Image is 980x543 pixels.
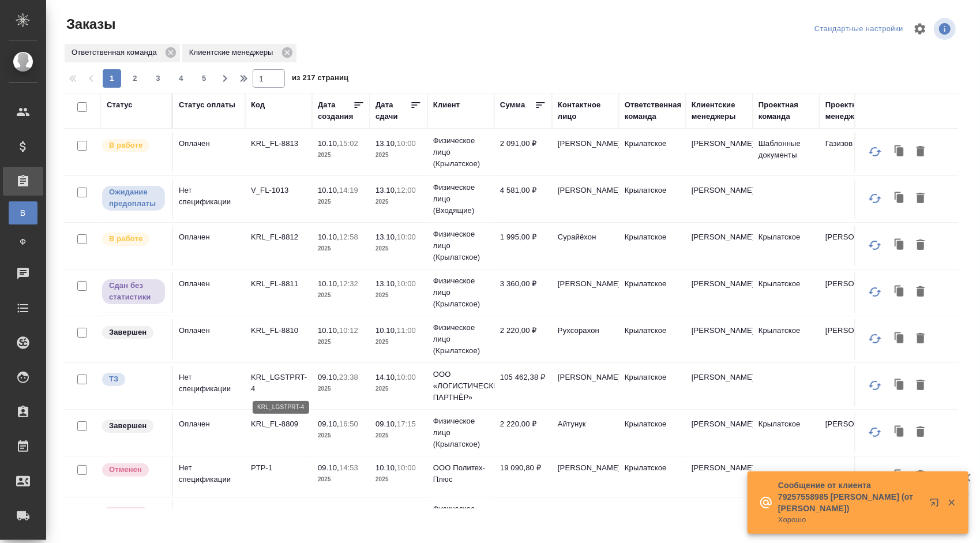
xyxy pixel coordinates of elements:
[173,179,245,219] td: Нет спецификации
[173,413,245,453] td: Оплачен
[126,73,144,84] span: 2
[889,375,911,396] button: Клонировать
[686,456,753,497] td: [PERSON_NAME]
[861,325,889,353] button: Обновить
[889,465,911,487] button: Клонировать
[173,319,245,359] td: Оплачен
[149,73,167,84] span: 3
[494,500,552,541] td: 1 515,00 ₽
[172,69,190,88] button: 4
[101,138,166,153] div: Выставляет ПМ после принятия заказа от КМа
[433,99,460,111] div: Клиент
[397,420,416,428] p: 17:15
[619,272,686,313] td: Крылатское
[376,139,397,148] p: 13.10,
[820,272,887,313] td: [PERSON_NAME]
[318,196,364,208] p: 2025
[339,507,358,516] p: 12:55
[251,185,306,196] p: V_FL-1013
[619,226,686,266] td: Крылатское
[339,139,358,148] p: 15:02
[339,279,358,288] p: 12:32
[173,132,245,173] td: Оплачен
[625,99,682,122] div: Ответственная команда
[911,234,930,256] button: Удалить
[619,179,686,219] td: Крылатское
[172,73,190,84] span: 4
[759,99,814,122] div: Проектная команда
[339,373,358,381] p: 23:38
[619,413,686,453] td: Крылатское
[911,375,930,396] button: Удалить
[433,369,489,403] p: ООО «ЛОГИСТИЧЕСКИЙ ПАРТНЁР»
[179,99,235,111] div: Статус оплаты
[433,462,489,485] p: ООО Политех-Плюс
[292,71,348,88] span: из 217 страниц
[318,383,364,395] p: 2025
[195,69,213,88] button: 5
[889,328,911,350] button: Клонировать
[173,366,245,406] td: Нет спецификации
[820,132,887,173] td: Газизов Ринат
[923,491,951,519] button: Открыть в новой вкладке
[376,326,397,335] p: 10.10,
[686,366,753,406] td: [PERSON_NAME]
[173,500,245,541] td: Нет спецификации
[72,47,161,58] p: Ответственная команда
[686,226,753,266] td: [PERSON_NAME]
[109,140,142,151] p: В работе
[558,99,613,122] div: Контактное лицо
[376,290,422,301] p: 2025
[376,186,397,194] p: 13.10,
[318,326,339,335] p: 10.10,
[686,132,753,173] td: [PERSON_NAME]
[109,186,158,209] p: Ожидание предоплаты
[911,281,930,303] button: Удалить
[376,430,422,441] p: 2025
[318,233,339,241] p: 10.10,
[251,231,306,243] p: KRL_FL-8812
[433,322,489,357] p: Физическое лицо (Крылатское)
[820,319,887,359] td: [PERSON_NAME]
[376,383,422,395] p: 2025
[911,421,930,443] button: Удалить
[251,462,306,474] p: PTP-1
[101,231,166,247] div: Выставляет ПМ после принятия заказа от КМа
[433,503,489,538] p: Физическое лицо (Входящие)
[433,135,489,170] p: Физическое лицо (Крылатское)
[889,188,911,209] button: Клонировать
[686,179,753,219] td: [PERSON_NAME]
[397,139,416,148] p: 10:00
[494,226,552,266] td: 1 995,00 ₽
[619,500,686,541] td: Крылатское
[934,18,958,40] span: Посмотреть информацию
[173,226,245,266] td: Оплачен
[861,418,889,446] button: Обновить
[318,243,364,254] p: 2025
[318,290,364,301] p: 2025
[753,319,820,359] td: Крылатское
[861,138,889,166] button: Обновить
[251,325,306,336] p: KRL_FL-8810
[552,500,619,541] td: Диана
[376,243,422,254] p: 2025
[686,319,753,359] td: [PERSON_NAME]
[318,373,339,381] p: 09.10,
[397,463,416,472] p: 10:00
[318,420,339,428] p: 09.10,
[318,507,339,516] p: 09.10,
[182,44,296,62] div: Клиентские менеджеры
[318,279,339,288] p: 10.10,
[686,272,753,313] td: [PERSON_NAME]
[753,413,820,453] td: Крылатское
[940,497,963,508] button: Закрыть
[433,275,489,310] p: Физическое лицо (Крылатское)
[251,418,306,430] p: KRL_FL-8809
[911,465,930,487] button: Удалить
[889,141,911,163] button: Клонировать
[189,47,277,58] p: Клиентские менеджеры
[376,233,397,241] p: 13.10,
[753,132,820,173] td: Шаблонные документы
[101,418,166,434] div: Выставляет КМ при направлении счета или после выполнения всех работ/сдачи заказа клиенту. Окончат...
[101,462,166,478] div: Выставляет КМ после отмены со стороны клиента. Если уже после запуска – КМ пишет ПМу про отмену, ...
